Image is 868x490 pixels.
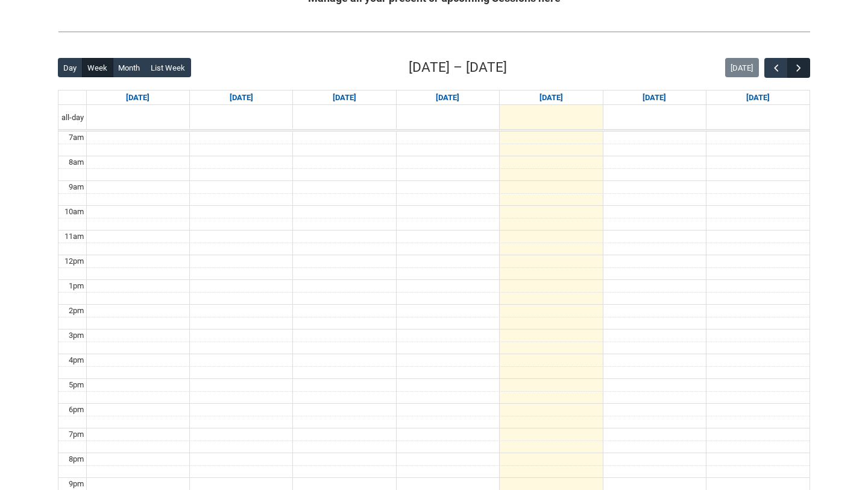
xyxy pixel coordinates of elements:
[537,91,565,105] a: Go to September 11, 2025
[744,91,772,105] a: Go to September 13, 2025
[62,206,86,218] div: 10am
[66,329,86,342] div: 3pm
[113,58,146,77] button: Month
[82,58,113,77] button: Week
[58,58,83,77] button: Day
[66,132,86,144] div: 7am
[66,354,86,366] div: 4pm
[787,58,810,78] button: Next Week
[66,181,86,193] div: 9am
[433,91,462,105] a: Go to September 10, 2025
[66,156,86,168] div: 8am
[66,305,86,317] div: 2pm
[330,91,359,105] a: Go to September 9, 2025
[66,478,86,490] div: 9pm
[59,112,86,124] span: all-day
[66,404,86,416] div: 6pm
[66,453,86,465] div: 8pm
[227,91,256,105] a: Go to September 8, 2025
[66,428,86,441] div: 7pm
[409,57,507,78] h2: [DATE] – [DATE]
[640,91,668,105] a: Go to September 12, 2025
[145,58,191,77] button: List Week
[66,280,86,292] div: 1pm
[725,58,759,77] button: [DATE]
[764,58,787,78] button: Previous Week
[62,231,86,243] div: 11am
[124,91,152,105] a: Go to September 7, 2025
[58,25,810,38] img: REDU_GREY_LINE
[62,255,86,267] div: 12pm
[66,379,86,391] div: 5pm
